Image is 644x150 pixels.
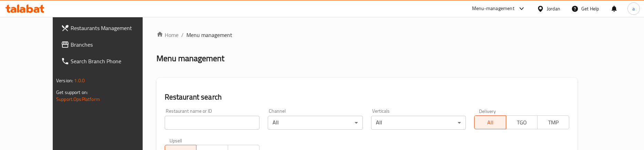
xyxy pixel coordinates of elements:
button: TGO [506,115,538,129]
label: Upsell [170,138,182,143]
div: All [371,116,466,130]
label: Delivery [479,109,496,113]
h2: Restaurant search [165,92,569,102]
span: Version: [56,76,73,85]
span: Menu management [186,31,232,39]
button: All [474,115,506,129]
span: Search Branch Phone [71,57,155,65]
a: Home [156,31,178,39]
span: Get support on: [56,88,88,97]
span: TGO [509,118,535,128]
h2: Menu management [156,53,224,64]
div: Jordan [547,5,560,12]
a: Restaurants Management [55,20,160,36]
nav: breadcrumb [156,31,577,39]
a: Support.OpsPlatform [56,95,100,104]
button: TMP [537,115,569,129]
input: Search for restaurant name or ID.. [165,116,260,130]
li: / [181,31,184,39]
span: a [632,5,635,12]
span: TMP [540,118,566,128]
span: Restaurants Management [71,24,155,32]
span: All [477,118,503,128]
span: 1.0.0 [74,76,85,85]
div: All [268,116,363,130]
span: Branches [71,40,155,49]
a: Search Branch Phone [55,53,160,69]
div: Menu-management [472,4,514,13]
a: Branches [55,36,160,53]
